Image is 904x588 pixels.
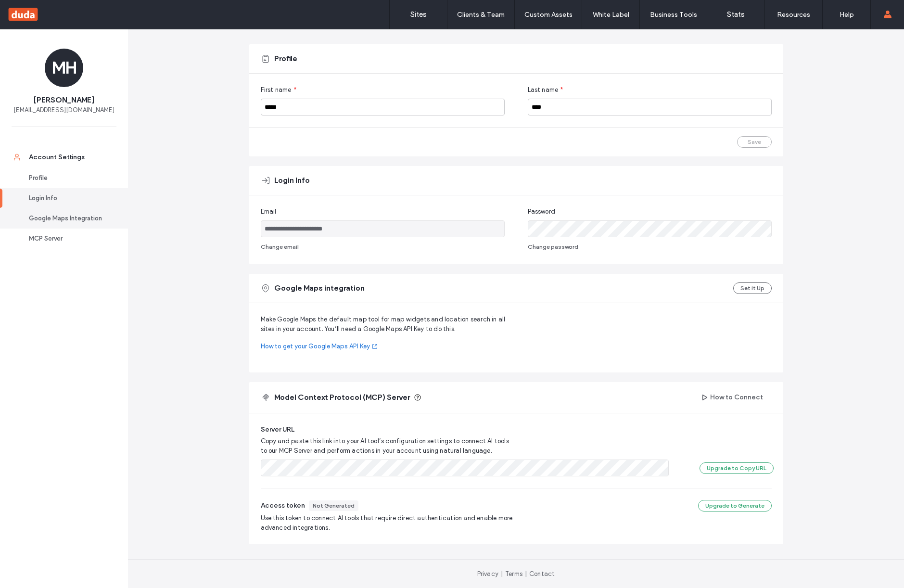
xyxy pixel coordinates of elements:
div: MH [45,49,83,87]
input: First name [261,99,505,115]
span: Help [22,7,42,15]
div: Google Maps Integration [29,214,108,223]
button: Change password [528,241,578,253]
div: Account Settings [29,153,108,162]
div: Login Info [29,193,108,203]
span: Login Info [274,175,310,186]
label: Sites [410,10,427,19]
label: Help [840,11,854,19]
span: Password [528,207,556,217]
label: Resources [777,11,810,19]
span: Google Maps integration [274,283,365,294]
span: First name [261,85,292,95]
span: Access token [261,501,305,511]
div: MCP Server [29,234,108,243]
a: Privacy [477,570,498,577]
label: Clients & Team [457,11,505,19]
label: Custom Assets [524,11,573,19]
button: Set it Up [733,282,772,294]
div: Profile [29,173,108,183]
button: How to Connect [693,390,772,405]
label: Stats [727,10,745,19]
span: Use this token to connect AI tools that require direct authentication and enable more advanced in... [261,513,515,533]
input: Last name [528,99,772,115]
div: Not Generated [313,501,355,510]
span: | [525,570,527,577]
button: Change email [261,241,299,253]
a: Contact [529,570,555,577]
span: Model Context Protocol (MCP) Server [274,392,410,403]
span: Server URL [261,425,294,435]
label: White Label [593,11,629,19]
span: Copy and paste this link into your AI tool’s configuration settings to connect AI tools to our MC... [261,436,515,456]
span: | [501,570,503,577]
input: Password [528,220,772,237]
a: Terms [505,570,522,577]
span: [EMAIL_ADDRESS][DOMAIN_NAME] [13,105,115,115]
input: Email [261,220,505,237]
span: [PERSON_NAME] [34,95,94,105]
span: Profile [274,53,297,64]
span: Email [261,207,277,217]
a: How to get your Google Maps API Key [261,342,516,351]
span: Last name [528,85,559,95]
label: Business Tools [650,11,697,19]
span: Make Google Maps the default map tool for map widgets and location search in all sites in your ac... [261,315,516,334]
